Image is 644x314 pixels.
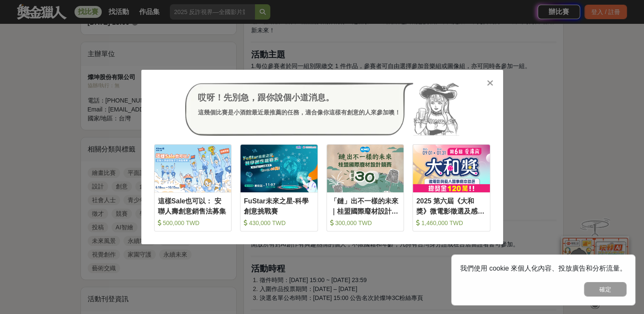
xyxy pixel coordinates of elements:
[326,144,404,231] a: Cover Image「鏈」出不一樣的未來｜桂盟國際廢材設計競賽 300,000 TWD
[244,196,314,215] div: FuStar未來之星-科學創意挑戰賽
[155,145,232,192] img: Cover Image
[416,196,487,215] div: 2025 第六屆《大和獎》微電影徵選及感人實事分享
[154,144,232,231] a: Cover Image這樣Sale也可以： 安聯人壽創意銷售法募集 500,000 TWD
[460,265,627,272] span: 我們使用 cookie 來個人化內容、投放廣告和分析流量。
[198,108,401,117] div: 這幾個比賽是小酒館最近最推薦的任務，適合像你這樣有創意的人來參加噢！
[413,83,459,136] img: Avatar
[240,144,318,231] a: Cover ImageFuStar未來之星-科學創意挑戰賽 430,000 TWD
[240,145,318,192] img: Cover Image
[198,91,401,104] div: 哎呀！先別急，跟你說個小道消息。
[412,144,490,231] a: Cover Image2025 第六屆《大和獎》微電影徵選及感人實事分享 1,460,000 TWD
[416,219,487,227] div: 1,460,000 TWD
[158,196,228,215] div: 這樣Sale也可以： 安聯人壽創意銷售法募集
[158,219,228,227] div: 500,000 TWD
[327,145,404,192] img: Cover Image
[330,196,401,215] div: 「鏈」出不一樣的未來｜桂盟國際廢材設計競賽
[413,145,490,192] img: Cover Image
[330,219,401,227] div: 300,000 TWD
[584,282,627,297] button: 確定
[244,219,314,227] div: 430,000 TWD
